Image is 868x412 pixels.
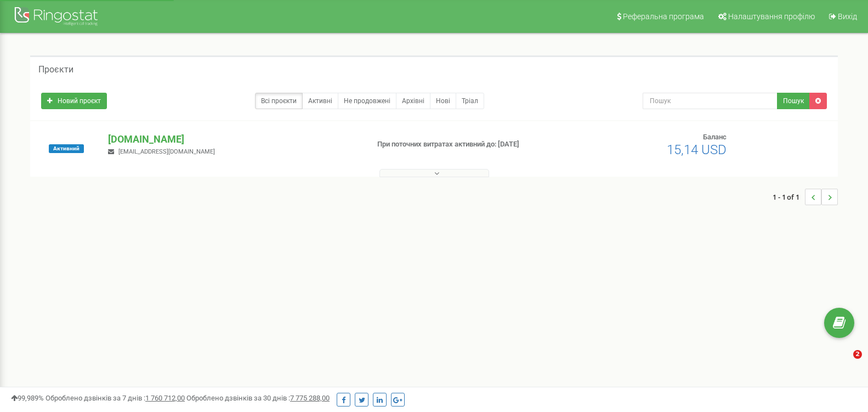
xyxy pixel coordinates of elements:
[623,12,704,21] span: Реферальна програма
[377,139,561,150] p: При поточних витратах активний до: [DATE]
[41,93,107,109] a: Новий проєкт
[255,93,303,109] a: Всі проєкти
[11,394,44,402] span: 99,989%
[831,350,857,376] iframe: Intercom live chat
[145,394,185,402] u: 1 760 712,00
[118,148,215,155] span: [EMAIL_ADDRESS][DOMAIN_NAME]
[430,93,456,109] a: Нові
[108,132,359,146] p: [DOMAIN_NAME]
[728,12,815,21] span: Налаштування профілю
[643,93,778,109] input: Пошук
[49,144,84,153] span: Активний
[777,93,810,109] button: Пошук
[338,93,396,109] a: Не продовжені
[838,12,857,21] span: Вихід
[186,394,330,402] span: Оброблено дзвінків за 30 днів :
[38,65,73,75] h5: Проєкти
[396,93,430,109] a: Архівні
[290,394,330,402] u: 7 775 288,00
[46,394,185,402] span: Оброблено дзвінків за 7 днів :
[302,93,338,109] a: Активні
[456,93,484,109] a: Тріал
[853,350,862,359] span: 2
